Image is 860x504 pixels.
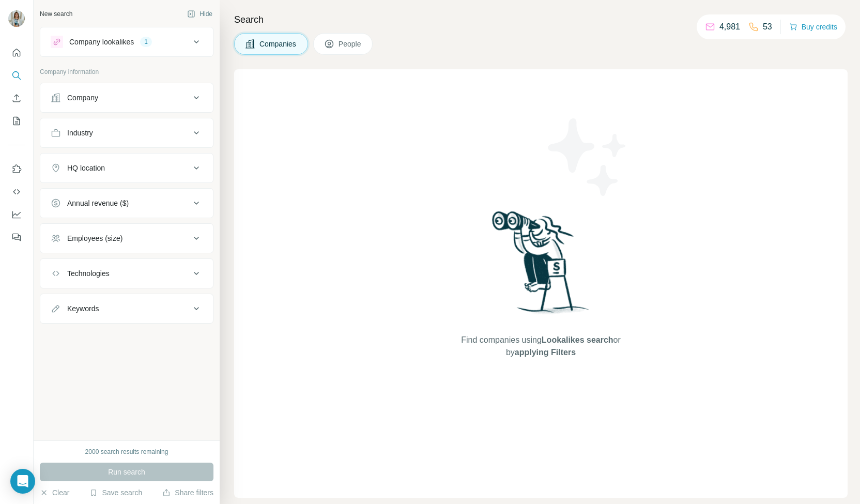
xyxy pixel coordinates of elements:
div: New search [40,9,72,19]
button: Share filters [162,487,213,498]
div: Industry [67,128,93,138]
h4: Search [234,12,848,27]
p: 4,981 [719,21,740,33]
p: Company information [40,67,213,77]
img: Avatar [8,10,25,27]
button: HQ location [40,156,213,180]
button: Company lookalikes1 [40,29,213,54]
p: 53 [763,21,772,33]
button: Industry [40,120,213,145]
button: Use Surfe on LinkedIn [8,160,25,178]
div: 2000 search results remaining [85,447,168,456]
span: People [339,39,362,49]
button: Use Surfe API [8,182,25,201]
button: Employees (size) [40,226,213,251]
button: Clear [40,487,69,498]
button: Hide [180,6,220,22]
div: Company lookalikes [69,37,134,47]
div: Annual revenue ($) [67,198,129,208]
button: Keywords [40,296,213,321]
div: Keywords [67,303,99,314]
div: HQ location [67,163,105,173]
img: Surfe Illustration - Stars [541,111,634,204]
button: Quick start [8,43,25,62]
div: Company [67,93,98,103]
span: applying Filters [515,348,576,357]
button: Dashboard [8,205,25,224]
button: Enrich CSV [8,89,25,108]
button: Technologies [40,261,213,286]
button: Annual revenue ($) [40,191,213,216]
div: Technologies [67,268,110,279]
button: Save search [89,487,142,498]
button: Search [8,66,25,85]
button: Buy credits [789,20,837,34]
span: Lookalikes search [542,335,613,344]
span: Companies [259,39,297,49]
div: Employees (size) [67,233,122,243]
div: 1 [140,37,152,47]
button: Company [40,85,213,110]
div: Open Intercom Messenger [10,469,35,494]
button: Feedback [8,228,25,247]
button: My lists [8,112,25,130]
img: Surfe Illustration - Woman searching with binoculars [487,208,595,324]
span: Find companies using or by [458,334,623,359]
